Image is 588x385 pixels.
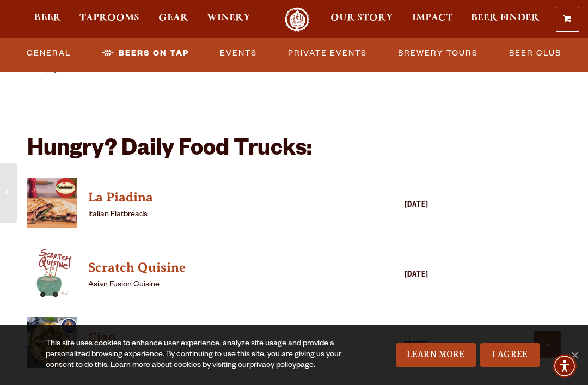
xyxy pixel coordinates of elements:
[72,7,146,32] a: Taprooms
[158,14,188,22] span: Gear
[330,14,393,22] span: Our Story
[88,259,336,277] h4: Scratch Quisine
[97,41,193,66] a: Beers on Tap
[341,269,428,282] div: [DATE]
[412,14,452,22] span: Impact
[216,41,261,66] a: Events
[27,317,77,368] img: thumbnail food truck
[405,7,460,32] a: Impact
[323,7,400,32] a: Our Story
[88,209,336,222] p: Italian Flatbreads
[341,199,428,212] div: [DATE]
[396,343,476,367] a: Learn More
[88,257,336,279] a: View Scratch Quisine details (opens in a new window)
[249,362,296,370] a: privacy policy
[88,187,336,209] a: View La Piadina details (opens in a new window)
[151,7,195,32] a: Gear
[27,178,77,234] a: View La Piadina details (opens in a new window)
[22,41,75,66] a: General
[277,7,317,32] a: Odell Home
[284,41,371,66] a: Private Events
[27,7,68,32] a: Beer
[200,7,258,32] a: Winery
[79,14,139,22] span: Taprooms
[480,343,540,367] a: I Agree
[34,14,61,22] span: Beer
[27,248,77,298] img: thumbnail food truck
[27,178,77,228] img: thumbnail food truck
[505,41,566,66] a: Beer Club
[553,354,577,378] div: Accessibility Menu
[27,248,77,304] a: View Scratch Quisine details (opens in a new window)
[88,189,336,206] h4: La Piadina
[27,317,77,374] a: View Ciao details (opens in a new window)
[27,138,428,164] h2: Hungry? Daily Food Trucks:
[471,14,540,22] span: Beer Finder
[207,14,250,22] span: Winery
[394,41,482,66] a: Brewery Tours
[464,7,547,32] a: Beer Finder
[46,339,366,371] div: This site uses cookies to enhance user experience, analyze site usage and provide a personalized ...
[88,279,336,292] p: Asian Fusion Cuisine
